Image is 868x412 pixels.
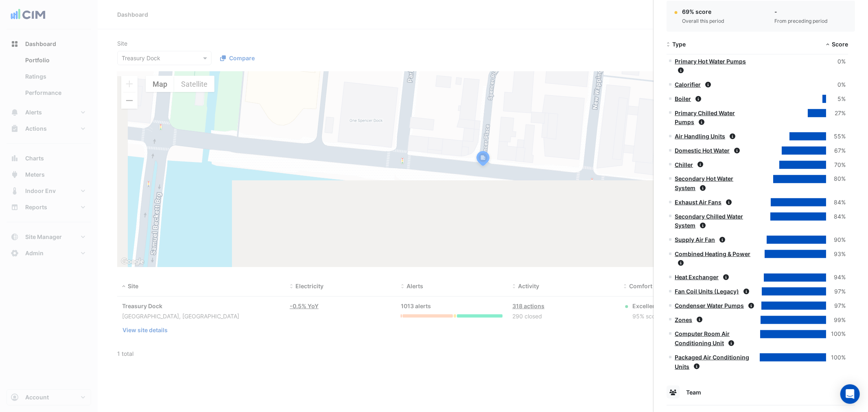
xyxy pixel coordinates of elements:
[672,41,686,48] span: Type
[826,109,846,118] div: 27%
[675,110,735,126] a: Primary Chilled Water Pumps
[826,57,846,66] div: 0%
[675,147,730,154] a: Domestic Hot Water
[826,146,846,156] div: 67%
[675,58,746,65] a: Primary Hot Water Pumps
[686,389,701,396] span: Team
[675,302,744,309] a: Condenser Water Pumps
[826,301,846,311] div: 97%
[675,330,730,346] a: Computer Room Air Conditioning Unit
[675,250,750,257] a: Combined Heating & Power
[826,198,846,207] div: 84%
[826,94,846,104] div: 5%
[832,41,848,48] span: Score
[840,384,860,404] div: Open Intercom Messenger
[675,161,693,168] a: Chiller
[826,235,846,245] div: 90%
[675,354,749,370] a: Packaged Air Conditioning Units
[826,212,846,221] div: 84%
[675,316,692,323] a: Zones
[826,160,846,170] div: 70%
[775,7,828,16] div: -
[675,81,701,88] a: Calorifier
[675,175,733,191] a: Secondary Hot Water System
[826,132,846,141] div: 55%
[775,18,828,25] div: From preceding period
[675,95,691,102] a: Boiler
[826,174,846,184] div: 80%
[675,199,722,206] a: Exhaust Air Fans
[826,316,846,325] div: 99%
[682,7,724,16] div: 69% score
[826,287,846,296] div: 97%
[826,80,846,90] div: 0%
[826,273,846,282] div: 94%
[826,250,846,259] div: 93%
[826,353,846,362] div: 100%
[826,329,846,339] div: 100%
[682,18,724,25] div: Overall this period
[675,288,739,295] a: Fan Coil Units (Legacy)
[675,274,719,281] a: Heat Exchanger
[675,133,725,140] a: Air Handling Units
[675,236,715,243] a: Supply Air Fan
[675,213,743,229] a: Secondary Chilled Water System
